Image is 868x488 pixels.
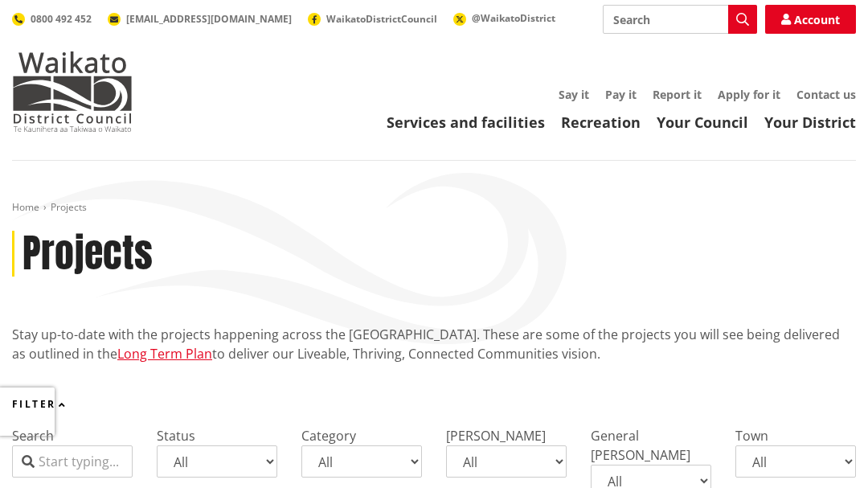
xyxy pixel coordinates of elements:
input: Start typing... [12,445,133,478]
label: Search [12,427,54,445]
p: Stay up-to-date with the projects happening across the [GEOGRAPHIC_DATA]. These are some of the p... [12,325,856,363]
input: Search input [603,5,757,34]
label: Town [735,427,768,445]
a: Your Council [657,113,748,132]
img: Waikato District Council - Te Kaunihera aa Takiwaa o Waikato [12,51,133,132]
label: Status [157,427,195,445]
a: Pay it [605,87,637,102]
a: Services and facilities [387,113,545,132]
label: [PERSON_NAME] [446,427,546,445]
a: Account [765,5,856,34]
a: Home [12,200,39,214]
a: Apply for it [718,87,780,102]
a: Recreation [561,113,641,132]
a: [EMAIL_ADDRESS][DOMAIN_NAME] [108,12,292,26]
span: @WaikatoDistrict [472,11,555,25]
a: 0800 492 452 [12,12,92,26]
label: Category [301,427,356,445]
nav: breadcrumb [12,201,856,215]
a: Say it [559,87,589,102]
span: 0800 492 452 [31,12,92,26]
span: [EMAIL_ADDRESS][DOMAIN_NAME] [126,12,292,26]
a: WaikatoDistrictCouncil [308,12,437,26]
a: Long Term Plan [117,345,212,363]
h1: Projects [23,231,153,277]
span: WaikatoDistrictCouncil [326,12,437,26]
a: Your District [764,113,856,132]
a: Contact us [796,87,856,102]
a: Report it [653,87,702,102]
span: Projects [51,200,87,214]
label: General [PERSON_NAME] [591,427,690,464]
a: @WaikatoDistrict [453,11,555,25]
